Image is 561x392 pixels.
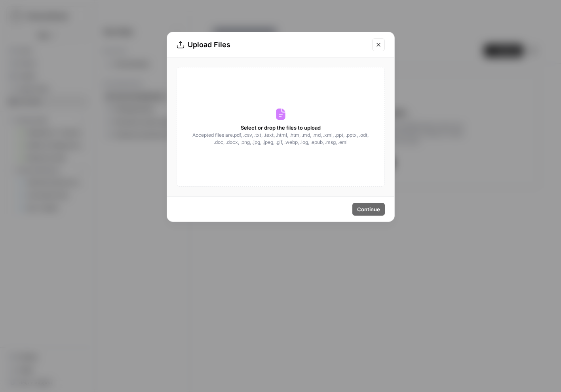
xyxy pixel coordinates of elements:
span: Accepted files are .pdf, .csv, .txt, .text, .html, .htm, .md, .md, .xml, .ppt, .pptx, .odt, .doc,... [192,132,369,146]
span: Continue [357,205,380,213]
button: Continue [352,203,385,216]
button: Close modal [372,38,385,51]
span: Select or drop the files to upload [241,124,321,132]
div: Upload Files [177,39,367,50]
